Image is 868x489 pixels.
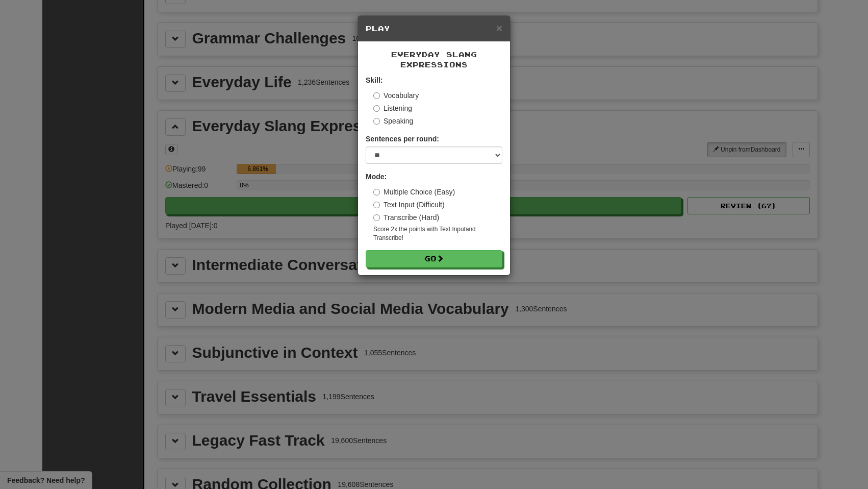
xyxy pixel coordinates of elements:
[496,22,502,33] button: Close
[373,187,455,197] label: Multiple Choice (Easy)
[373,103,412,113] label: Listening
[391,50,477,69] span: Everyday Slang Expressions
[373,214,380,221] input: Transcribe (Hard)
[373,90,419,101] label: Vocabulary
[373,116,413,126] label: Speaking
[373,92,380,99] input: Vocabulary
[373,200,445,210] label: Text Input (Difficult)
[373,225,502,242] small: Score 2x the points with Text Input and Transcribe !
[496,22,502,34] span: ×
[373,118,380,125] input: Speaking
[373,212,439,223] label: Transcribe (Hard)
[373,189,380,195] input: Multiple Choice (Easy)
[366,134,439,144] label: Sentences per round:
[373,105,380,112] input: Listening
[366,250,502,267] button: Go
[366,23,502,34] h5: Play
[366,173,387,181] strong: Mode:
[373,202,380,208] input: Text Input (Difficult)
[366,76,382,84] strong: Skill:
